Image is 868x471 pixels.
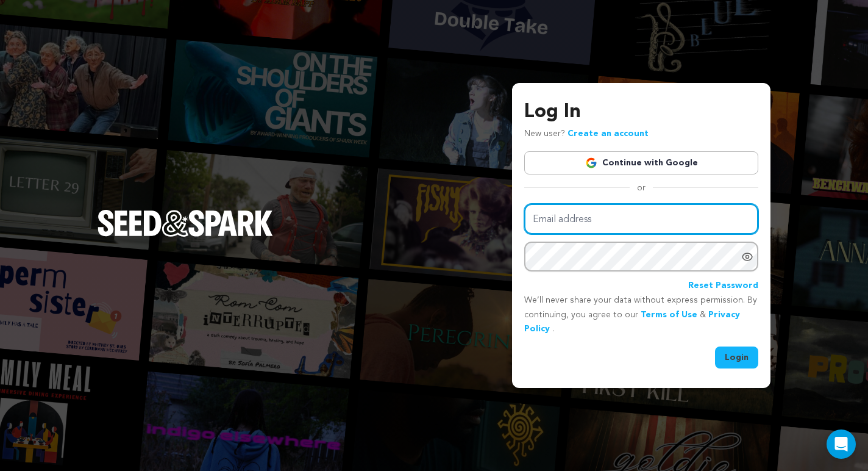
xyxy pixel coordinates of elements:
a: Continue with Google [524,151,758,174]
img: Google logo [585,157,597,169]
a: Create an account [567,129,649,138]
button: Login [715,347,758,369]
h3: Log In [524,98,758,127]
div: Open Intercom Messenger [827,430,856,459]
a: Seed&Spark Homepage [98,210,273,261]
p: We’ll never share your data without express permission. By continuing, you agree to our & . [524,293,758,337]
img: Seed&Spark Logo [98,210,273,237]
input: Email address [524,204,758,235]
span: or [630,182,653,194]
p: New user? [524,127,649,142]
a: Reset Password [688,279,758,293]
a: Terms of Use [641,311,697,319]
a: Show password as plain text. Warning: this will display your password on the screen. [741,251,753,263]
